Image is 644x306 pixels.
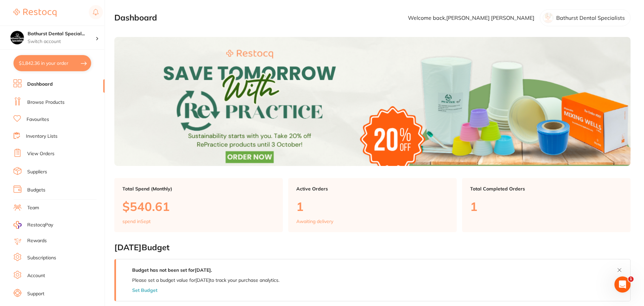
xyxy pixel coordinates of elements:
span: RestocqPay [27,222,53,228]
a: Browse Products [27,99,65,106]
p: Switch account [28,38,96,45]
img: Restocq Logo [13,9,56,17]
p: Welcome back, [PERSON_NAME] [PERSON_NAME] [408,15,534,21]
p: Active Orders [296,186,449,191]
a: Active Orders1Awaiting delivery [288,178,457,232]
img: Bathurst Dental Specialists [10,31,24,44]
p: Bathurst Dental Specialists [556,15,625,21]
button: $1,842.36 in your order [13,55,91,71]
a: Account [27,272,45,279]
a: Favourites [27,116,49,123]
a: Total Completed Orders1 [462,178,631,232]
a: Inventory Lists [26,133,58,140]
a: RestocqPay [13,221,53,229]
img: RestocqPay [13,221,22,229]
p: $540.61 [122,200,275,213]
a: Restocq Logo [13,5,56,20]
p: Awaiting delivery [296,219,333,224]
iframe: Intercom live chat [614,276,631,293]
p: 1 [296,200,449,213]
p: 1 [470,200,622,213]
p: spend in Sept [122,219,151,224]
p: Total Spend (Monthly) [122,186,275,191]
h2: Dashboard [114,13,157,23]
img: Dashboard [114,37,631,166]
strong: Budget has not been set for [DATE] . [132,267,212,273]
a: Total Spend (Monthly)$540.61spend inSept [114,178,283,232]
a: View Orders [27,150,54,157]
button: Set Budget [132,288,157,293]
h4: Bathurst Dental Specialists [28,31,96,37]
p: Please set a budget value for [DATE] to track your purchase analytics. [132,277,279,283]
p: Total Completed Orders [470,186,622,191]
a: Team [27,205,39,211]
span: 1 [628,276,634,282]
a: Dashboard [27,81,53,88]
h2: [DATE] Budget [114,243,631,252]
a: Suppliers [27,169,47,175]
a: Subscriptions [27,255,56,261]
a: Rewards [27,237,47,244]
a: Budgets [27,187,45,193]
a: Support [27,291,44,297]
